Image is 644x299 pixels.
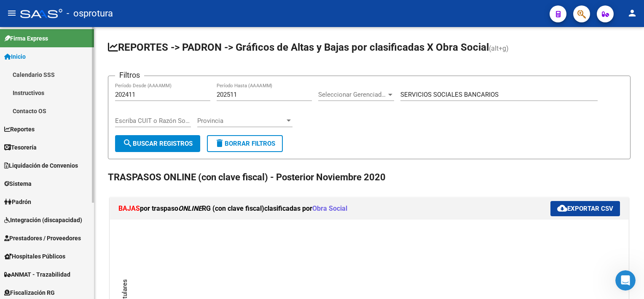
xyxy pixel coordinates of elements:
button: Borrar Filtros [207,135,283,152]
span: Firma Express [4,34,48,43]
span: - osprotura [67,4,113,23]
span: (alt+g) [489,44,509,52]
span: REPORTES -> PADRON -> Gráficos de Altas y Bajas por clasificadas X Obra Social [108,41,489,53]
span: Hospitales Públicos [4,252,65,261]
mat-icon: cloud_download [557,203,567,213]
span: Seleccionar Gerenciador [318,91,386,98]
h2: TRASPASOS ONLINE (con clave fiscal) - Posterior Noviembre 2020 [108,169,631,185]
span: Padrón [4,197,31,207]
span: Inicio [4,52,26,61]
span: Integración (discapacidad) [4,215,82,225]
span: Reportes [4,125,35,134]
span: Obra Social [312,204,347,212]
span: BAJAS [118,204,140,212]
button: Buscar Registros [115,135,200,152]
span: Borrar Filtros [215,140,275,147]
h3: Filtros [115,69,144,81]
span: Fiscalización RG [4,288,55,297]
span: Sistema [4,179,32,188]
span: ANMAT - Trazabilidad [4,270,70,279]
i: ONLINE [178,204,202,212]
mat-icon: person [627,8,637,18]
span: Provincia [197,117,285,125]
span: Tesorería [4,143,37,152]
span: Exportar CSV [557,205,613,212]
iframe: Intercom live chat [615,270,636,291]
h1: por traspaso RG (con clave fiscal) clasificadas por [118,202,550,215]
span: Liquidación de Convenios [4,161,78,170]
span: Buscar Registros [123,140,193,147]
mat-icon: menu [7,8,17,18]
button: Exportar CSV [550,201,620,216]
span: Prestadores / Proveedores [4,234,81,243]
mat-icon: search [123,138,133,148]
mat-icon: delete [215,138,225,148]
